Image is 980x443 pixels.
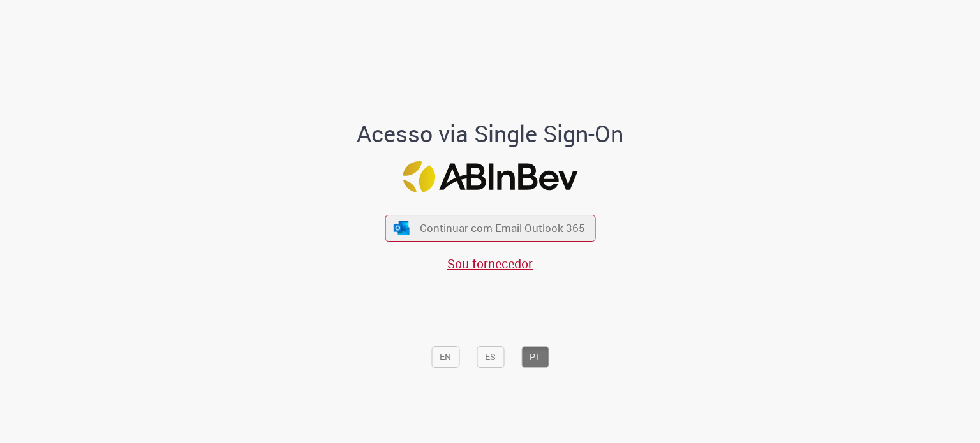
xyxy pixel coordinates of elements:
h1: Acesso via Single Sign-On [313,121,667,147]
button: EN [431,346,459,368]
img: Logo ABInBev [403,161,577,192]
button: ícone Azure/Microsoft 360 Continuar com Email Outlook 365 [385,215,595,241]
img: ícone Azure/Microsoft 360 [393,221,411,235]
span: Continuar com Email Outlook 365 [420,221,585,235]
button: PT [521,346,549,368]
button: ES [477,346,504,368]
a: Sou fornecedor [447,255,533,272]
